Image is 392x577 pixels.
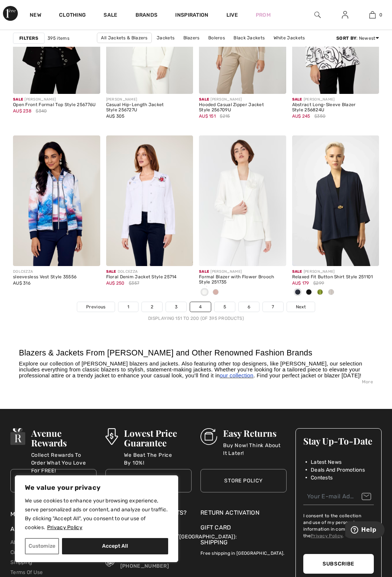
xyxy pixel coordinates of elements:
[199,102,286,113] div: Hooded Casual Zipper Jacket Style 256709U
[13,269,100,275] div: DOLCEZZA
[263,302,283,312] a: 7
[292,281,309,286] span: AU$ 179
[200,547,287,557] p: Free shipping in [GEOGRAPHIC_DATA].
[379,12,382,18] span: 0
[25,538,59,554] button: Customize
[230,33,268,43] a: Black Jackets
[342,10,348,19] img: My Info
[106,135,193,266] img: Floral Denim Jacket Style 25714. As sample
[311,466,365,474] span: Deals And Promotions
[10,428,25,445] img: Avenue Rewards
[292,135,379,266] img: Relaxed Fit Button Shirt Style 251101. Citrus
[13,135,100,266] a: sleevesless Vest Style 35556. As sample
[314,286,326,299] div: Greenery
[359,10,386,19] a: 0
[199,275,286,285] div: Formal Blazer with Flower Brooch Style 251735
[270,33,309,43] a: White Jackets
[62,538,168,554] button: Accept All
[31,451,97,466] p: Collect Rewards To Order What You Love For FREE!
[190,302,210,312] a: 4
[240,43,277,53] a: Blue Jackets
[106,97,193,102] div: [PERSON_NAME]
[223,428,287,438] h3: Easy Returns
[30,12,41,20] a: New
[77,302,114,312] a: Previous
[153,33,178,43] a: Jackets
[303,554,374,574] button: Subscribe
[200,428,217,445] img: Easy Returns
[292,269,302,274] span: Sale
[130,43,193,53] a: [PERSON_NAME] Jackets
[292,97,302,102] span: Sale
[13,315,379,322] div: Displaying 151 to 200 (of 395 products)
[200,539,228,546] a: Shipping
[205,33,229,43] a: Boleros
[210,286,221,299] div: Quartz
[199,135,286,266] a: Formal Blazer with Flower Brooch Style 251735. Vanilla 30
[13,108,32,114] span: AU$ 238
[226,11,238,19] a: Live
[220,373,254,378] a: our collection
[287,302,315,312] a: Next
[175,12,208,20] span: Inspiration
[106,275,193,280] div: Floral Denim Jacket Style 25714
[13,302,379,322] nav: Page navigation
[120,563,169,569] a: [PHONE_NUMBER]
[256,11,271,19] a: Prom
[199,286,210,299] div: Vanilla 30
[10,525,97,537] div: About
[19,348,312,357] span: Blazers & Jackets From [PERSON_NAME] and Other Renowned Fashion Brands
[369,10,376,19] img: My Bag
[13,102,100,108] div: Open Front Formal Top Style 256776U
[105,554,114,570] img: International
[200,523,287,532] a: Gift Card
[199,97,286,102] div: [PERSON_NAME]
[10,549,38,555] a: Contact Us
[336,35,379,42] div: : Newest
[220,113,230,119] span: $215
[13,97,23,102] span: Sale
[19,378,373,385] div: More
[292,286,303,299] div: Midnight Blue
[200,508,287,517] a: Return Activation
[303,436,374,446] h3: Stay Up-To-Date
[47,524,83,531] a: Privacy Policy
[336,36,356,41] strong: Sort By
[105,428,118,445] img: Lowest Price Guarantee
[239,302,259,312] a: 6
[106,269,116,274] span: Sale
[292,102,379,113] div: Abstract Long-Sleeve Blazer Style 256824U
[48,35,69,42] span: 395 items
[129,280,139,286] span: $357
[199,286,217,291] span: AU$ 225
[194,43,239,53] a: [PERSON_NAME]
[314,10,321,19] img: search the website
[10,539,33,545] a: About Us
[311,474,333,482] span: Contests
[313,280,324,286] span: $299
[199,114,216,119] span: AU$ 151
[106,102,193,113] div: Casual Hip-Length Jacket Style 256727U
[25,496,168,532] p: We use cookies to enhance your browsing experience, serve personalized ads or content, and analyz...
[19,361,362,378] span: Explore our collection of [PERSON_NAME] blazers and jackets. Also featuring other top designers, ...
[118,302,138,312] a: 1
[292,97,379,102] div: [PERSON_NAME]
[199,97,209,102] span: Sale
[292,114,310,119] span: AU$ 245
[106,269,193,275] div: DOLCEZZA
[296,304,306,310] span: Next
[314,113,326,119] span: $350
[3,6,18,21] a: 1ère Avenue
[311,533,342,538] a: Privacy Policy
[221,285,232,292] span: $409
[199,269,209,274] span: Sale
[25,483,168,492] p: We value your privacy
[10,511,49,518] a: My Rewards
[180,33,203,43] a: Blazers
[292,269,379,275] div: [PERSON_NAME]
[19,35,38,42] strong: Filters
[10,569,43,576] a: Terms Of Use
